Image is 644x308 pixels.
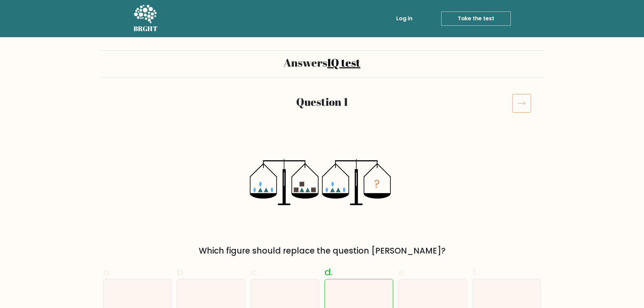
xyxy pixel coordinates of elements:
[107,245,537,257] div: Which figure should replace the question [PERSON_NAME]?
[441,11,511,26] a: Take the test
[103,56,541,69] h2: Answers
[177,265,185,279] span: b.
[140,95,504,108] h2: Question 1
[134,25,158,33] h5: BRGHT
[393,12,415,25] a: Log in
[374,176,380,191] tspan: ?
[473,265,477,279] span: f.
[325,265,333,279] span: d.
[399,265,406,279] span: e.
[327,55,360,70] a: IQ test
[103,265,111,279] span: a.
[134,3,158,34] a: BRGHT
[251,265,258,279] span: c.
